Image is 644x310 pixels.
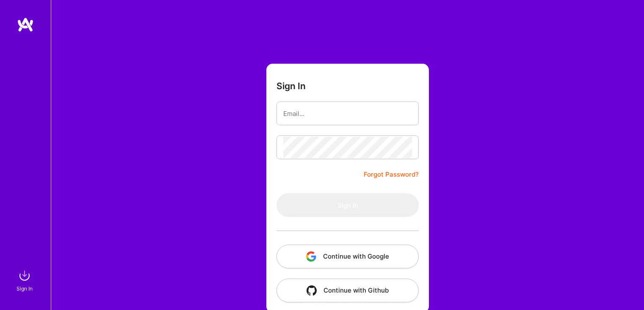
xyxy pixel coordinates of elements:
img: logo [17,17,34,32]
h3: Sign In [276,81,306,91]
button: Continue with Github [276,279,419,302]
img: sign in [16,267,33,284]
input: Email... [283,103,412,124]
button: Continue with Google [276,245,419,268]
div: Sign In [17,284,33,293]
img: icon [307,285,317,296]
a: Forgot Password? [364,169,419,180]
a: sign inSign In [18,267,33,293]
button: Sign In [276,193,419,217]
img: icon [306,251,316,262]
